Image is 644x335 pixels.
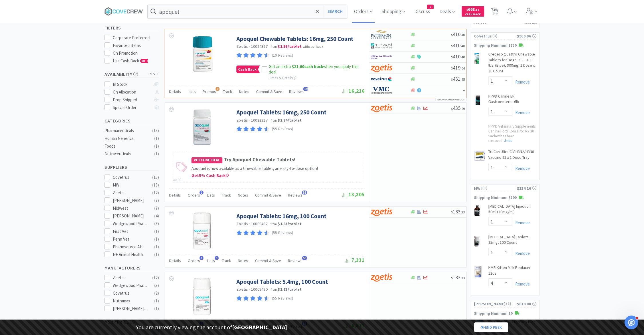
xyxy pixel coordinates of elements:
span: · [249,44,250,49]
span: $ [451,66,453,70]
span: . 11 [475,8,479,12]
a: Credelio Quattro Chewable Tablets for Dogs: 50.1-100 lbs. (Blue), 900mg, 1 Dose x 16 Count [488,51,536,76]
span: [PERSON_NAME] [474,301,505,307]
img: Profile image for Bri [68,9,80,21]
div: ( 4 ) [154,213,159,219]
div: ( 1 ) [154,243,159,250]
div: • 18h ago [41,86,60,92]
span: 55 [302,256,307,260]
span: $ [467,8,468,12]
span: 10009490 [251,287,268,292]
a: Zoetis [236,287,248,292]
div: PPVD Veterinary Supplements Canine FortiFlora Pro: 6 x 30 Sachets has been removed [471,124,539,149]
span: 7,331 [345,257,365,263]
img: 868b877fb8c74fc48728056354f79e3c_777170.png [474,53,480,64]
span: Track [223,89,232,94]
span: 55 [302,191,307,195]
span: 435 [451,105,465,111]
span: $ [451,77,453,82]
strong: $1.83 / tablet [278,287,302,292]
span: Track [222,193,231,198]
a: Apoquel Chewable Tablets: 16mg, 250 Count [236,35,353,43]
div: (PIMS) Inventory Item Link Requests [12,137,96,143]
span: ( 3 ) [492,33,517,39]
a: Undo [502,138,514,143]
span: 13,305 [342,191,365,198]
img: f6b2451649754179b5b4e0c70c3f7cb0_2.png [371,53,392,61]
div: On Promotion [113,50,159,57]
span: from [270,45,277,49]
h5: MSRP Price [104,319,159,325]
div: Pharmsource AH [113,243,148,250]
span: · [249,118,250,123]
div: Wedgewood Pharmacy [113,282,148,289]
h5: Manufacturers [104,265,159,271]
p: Shipping Minimum: $0 [471,311,539,317]
div: Nutramax [113,298,148,304]
span: Get an extra when you apply this deal [269,64,359,75]
span: with cash back [303,45,323,49]
span: Commit & Save [255,193,281,198]
a: Remove [512,166,530,171]
a: Zoetis [236,221,248,226]
div: Zoetis [113,274,148,281]
img: d61305e8546f4588bbb19a4daacce902_401918.png [183,35,221,72]
img: a673e5ab4e5e497494167fe422e9a3ab.png [371,208,392,216]
img: f5e969b455434c6296c6d81ef179fa71_3.png [371,30,392,39]
div: (PIMS) Corporate Only - Launch Issues [12,158,96,164]
div: ( 2 ) [154,290,159,297]
div: Special Order [113,104,151,111]
div: (PIMS) Corporate Only - Launch Issues [8,156,106,166]
a: Remove [512,79,530,85]
span: 1 [199,256,204,260]
iframe: Intercom live chat [625,316,638,329]
span: Details [169,193,181,198]
span: · [268,118,270,123]
div: ( 1 ) [154,135,159,142]
a: End Peek [474,322,508,332]
a: $668.11Cash Back [462,4,484,19]
span: 1 [215,256,219,260]
div: Covetrus [113,174,148,181]
span: $ [451,106,453,111]
span: Help [96,193,105,197]
strong: [GEOGRAPHIC_DATA] [232,324,287,331]
img: c5a077527a064631b645afb3aa5a2ce4_239306.jpeg [193,212,211,249]
div: Madison avatarAnna avatarBri avatarHi there! Thank you for contacting Vetcove Support! We’ve rece... [6,76,108,97]
span: 183 [451,208,465,215]
div: (PIMS) Corporate Only - Data QA [12,169,96,175]
span: Track [222,258,231,263]
span: . 33 [461,276,465,280]
p: Hi there!👋 [11,41,103,50]
span: Orders [188,193,200,198]
span: · [268,221,270,226]
span: Commit & Save [255,258,281,263]
div: Recent message [12,72,103,78]
img: 77fca1acd8b6420a9015268ca798ef17_1.png [371,75,392,84]
img: a5fb3d9171a646e5bea435a8f02a4828_302833.png [183,108,221,146]
img: 1e924e8dc74e4b3a9c1fccb4071e4426_16.png [371,86,392,95]
span: 10022317 [251,118,268,123]
img: Bri avatar [16,86,23,93]
p: You are currently viewing the account of [136,323,287,332]
img: Profile image for Anna [79,9,90,21]
p: How can we help? [11,50,103,60]
h5: Filters [104,25,159,31]
div: [PERSON_NAME] [113,213,148,219]
img: 4dd14cff54a648ac9e977f0c5da9bc2e_5.png [371,41,392,50]
span: Limits & Details [269,76,296,80]
div: Favorited Items [113,42,159,49]
div: ( 1 ) [154,228,159,235]
img: Madison avatar [13,81,20,88]
div: ( 3 ) [154,282,159,289]
div: (PIMS) Issue Report [8,113,106,124]
span: $ [451,276,453,280]
a: [MEDICAL_DATA] Tablets: 25mg, 100 Count [488,234,536,248]
span: . 04 [461,66,465,70]
span: Commit & Save [256,89,282,94]
span: 410 [451,42,465,49]
a: KMR Kitten Milk Replacer: 12oz [488,265,536,278]
input: Search by item, sku, manufacturer, ingredient, size... [148,5,347,18]
span: Lists [188,89,196,94]
img: 00274ec11a8a46f98b657b4e3799df68_5850.png [474,266,482,277]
